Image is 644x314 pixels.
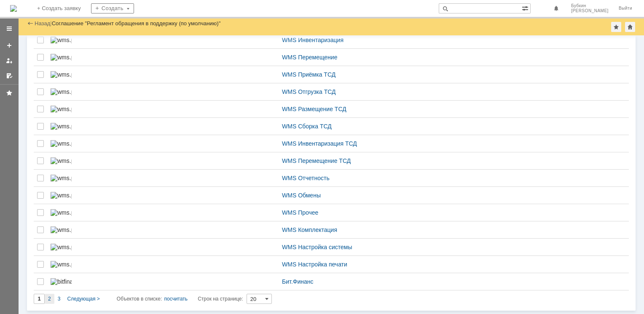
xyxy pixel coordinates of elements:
a: Создать заявку [3,39,16,52]
div: WMS Инвентаризация [282,37,506,43]
a: wms.png [47,49,279,66]
a: wms.png [47,221,279,238]
a: wms.png [47,135,279,152]
a: WMS Обмены [279,187,509,204]
a: WMS Перемещение ТСД [279,152,509,169]
a: wms.png [47,101,279,117]
img: wms.png [51,71,72,78]
span: Объектов в списке: [117,296,162,302]
div: Сделать домашней страницей [625,22,635,32]
div: Бит.Финанс [282,278,506,285]
img: wms.png [51,88,72,95]
span: Расширенный поиск [522,4,530,12]
img: wms.png [51,175,72,181]
a: WMS Отчетность [279,170,509,186]
a: WMS Размещение ТСД [279,101,509,117]
div: WMS Настройка печати [282,261,506,268]
a: wms.png [47,66,279,83]
a: wms.png [47,239,279,255]
div: WMS Инвентаризация ТСД [282,140,506,147]
div: WMS Размещение ТСД [282,106,506,112]
a: WMS Сборка ТСД [279,118,509,135]
img: wms.png [51,244,72,250]
a: Назад [35,20,50,27]
div: WMS Отчетность [282,175,506,181]
img: logo [10,5,17,12]
div: WMS Прочее [282,209,506,216]
div: Добавить в избранное [611,22,621,32]
span: Следующая > [67,296,99,302]
div: WMS Перемещение [282,54,506,61]
a: WMS Прочее [279,204,509,221]
span: 2 [48,296,51,302]
div: посчитать [164,294,188,304]
div: Соглашение "Регламент обращения в поддержку (по умолчанию)" [52,20,221,27]
a: WMS Перемещение [279,49,509,66]
img: wms.png [51,226,72,233]
a: WMS Инвентаризация [279,32,509,48]
img: wms.png [51,106,72,112]
img: bitfinans.png [51,278,72,285]
a: wms.png [47,204,279,221]
img: wms.png [51,54,72,61]
div: WMS Комплектация [282,226,506,233]
img: wms.png [51,123,72,130]
div: WMS Настройка системы [282,244,506,250]
a: WMS Настройка системы [279,239,509,255]
a: bitfinans.png [47,273,279,290]
a: WMS Приёмка ТСД [279,66,509,83]
img: wms.png [51,37,72,43]
a: WMS Комплектация [279,221,509,238]
i: Строк на странице: [117,294,243,304]
a: Бит.Финанс [279,273,509,290]
a: WMS Инвентаризация ТСД [279,135,509,152]
a: wms.png [47,32,279,48]
a: Перейти на домашнюю страницу [10,5,17,12]
a: wms.png [47,256,279,273]
div: WMS Отгрузка ТСД [282,88,506,95]
a: wms.png [47,83,279,100]
a: WMS Настройка печати [279,256,509,273]
img: wms.png [51,140,72,147]
div: WMS Сборка ТСД [282,123,506,130]
a: WMS Отгрузка ТСД [279,83,509,100]
img: wms.png [51,209,72,216]
div: | [50,20,51,26]
img: wms.png [51,157,72,164]
a: Мои согласования [3,69,16,82]
a: wms.png [47,187,279,204]
div: WMS Перемещение ТСД [282,157,506,164]
div: Создать [91,3,134,13]
span: [PERSON_NAME] [571,8,609,13]
a: wms.png [47,152,279,169]
div: WMS Приёмка ТСД [282,71,506,78]
div: WMS Обмены [282,192,506,199]
span: Бубкин [571,3,609,8]
img: wms.png [51,261,72,268]
span: 3 [58,296,61,302]
a: Мои заявки [3,54,16,67]
a: wms.png [47,170,279,186]
a: wms.png [47,118,279,135]
img: wms.png [51,192,72,199]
